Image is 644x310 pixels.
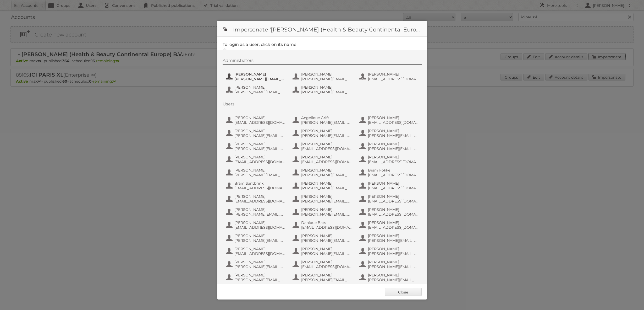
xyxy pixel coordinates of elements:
span: [PERSON_NAME][EMAIL_ADDRESS][DOMAIN_NAME] [368,133,419,138]
span: [PERSON_NAME][EMAIL_ADDRESS][DOMAIN_NAME] [301,212,352,217]
span: [PERSON_NAME] [368,129,419,133]
button: [PERSON_NAME] [PERSON_NAME][EMAIL_ADDRESS][DOMAIN_NAME] [225,167,287,178]
span: [PERSON_NAME][EMAIL_ADDRESS][DOMAIN_NAME] [301,77,352,81]
span: [PERSON_NAME] [368,233,419,238]
span: [PERSON_NAME][EMAIL_ADDRESS][DOMAIN_NAME] [301,238,352,243]
span: Angelique Grift [301,115,352,120]
button: [PERSON_NAME] [EMAIL_ADDRESS][DOMAIN_NAME] [359,115,420,125]
span: [EMAIL_ADDRESS][DOMAIN_NAME] [368,199,419,204]
button: [PERSON_NAME] [EMAIL_ADDRESS][DOMAIN_NAME] [359,71,420,82]
span: [PERSON_NAME] [301,85,352,90]
span: [PERSON_NAME][EMAIL_ADDRESS][DOMAIN_NAME] [368,277,419,282]
button: [PERSON_NAME] [PERSON_NAME][EMAIL_ADDRESS][DOMAIN_NAME] [292,233,354,243]
span: [EMAIL_ADDRESS][DOMAIN_NAME] [368,225,419,230]
span: [PERSON_NAME][EMAIL_ADDRESS][DOMAIN_NAME] [368,251,419,256]
span: [EMAIL_ADDRESS][DOMAIN_NAME] [301,225,352,230]
span: [EMAIL_ADDRESS][DOMAIN_NAME] [234,225,285,230]
span: Bram Santbrink [234,181,285,186]
span: [PERSON_NAME] [368,220,419,225]
button: [PERSON_NAME] [PERSON_NAME][EMAIL_ADDRESS][DOMAIN_NAME] [225,71,287,82]
a: Close [385,288,422,296]
span: [EMAIL_ADDRESS][DOMAIN_NAME] [234,159,285,164]
span: [PERSON_NAME] [234,260,285,264]
span: [PERSON_NAME] [301,260,352,264]
button: [PERSON_NAME] [EMAIL_ADDRESS][DOMAIN_NAME] [359,180,420,191]
button: [PERSON_NAME] [PERSON_NAME][EMAIL_ADDRESS][DOMAIN_NAME] [225,272,287,283]
button: [PERSON_NAME] [PERSON_NAME][EMAIL_ADDRESS][DOMAIN_NAME] [359,272,420,283]
button: [PERSON_NAME] [EMAIL_ADDRESS][DOMAIN_NAME] [292,259,354,270]
button: [PERSON_NAME] [PERSON_NAME][EMAIL_ADDRESS][DOMAIN_NAME] [359,233,420,243]
span: Bram Fokke [368,168,419,173]
span: [PERSON_NAME] [301,155,352,159]
button: Bram Santbrink [EMAIL_ADDRESS][DOMAIN_NAME] [225,180,287,191]
button: [PERSON_NAME] [EMAIL_ADDRESS][DOMAIN_NAME] [292,154,354,165]
span: [PERSON_NAME] [234,233,285,238]
span: [PERSON_NAME] [368,260,419,264]
button: [PERSON_NAME] [EMAIL_ADDRESS][DOMAIN_NAME] [359,220,420,230]
span: [PERSON_NAME] [368,194,419,199]
button: [PERSON_NAME] [EMAIL_ADDRESS][DOMAIN_NAME] [225,220,287,230]
button: Bram Fokke [EMAIL_ADDRESS][DOMAIN_NAME] [359,167,420,178]
span: [PERSON_NAME] [368,155,419,159]
span: [PERSON_NAME] [368,72,419,77]
button: [PERSON_NAME] [EMAIL_ADDRESS][DOMAIN_NAME] [292,141,354,152]
span: [PERSON_NAME] [234,207,285,212]
h1: Impersonate '[PERSON_NAME] (Health & Beauty Continental Europe) B.V.' [217,21,427,37]
span: [EMAIL_ADDRESS][DOMAIN_NAME] [301,264,352,269]
span: [PERSON_NAME] [234,155,285,159]
span: [PERSON_NAME][EMAIL_ADDRESS][DOMAIN_NAME] [301,133,352,138]
span: [PERSON_NAME] [368,181,419,186]
button: [PERSON_NAME] [PERSON_NAME][EMAIL_ADDRESS][DOMAIN_NAME] [292,272,354,283]
button: [PERSON_NAME] [PERSON_NAME][EMAIL_ADDRESS][DOMAIN_NAME] [225,84,287,95]
span: [EMAIL_ADDRESS][DOMAIN_NAME] [368,186,419,190]
div: Administrators [223,58,422,65]
button: [PERSON_NAME] [PERSON_NAME][EMAIL_ADDRESS][DOMAIN_NAME] [292,128,354,138]
span: [PERSON_NAME] [368,273,419,277]
span: [EMAIL_ADDRESS][DOMAIN_NAME] [301,146,352,151]
button: [PERSON_NAME] [EMAIL_ADDRESS][DOMAIN_NAME] [225,246,287,256]
span: [PERSON_NAME][EMAIL_ADDRESS][DOMAIN_NAME] [301,251,352,256]
button: [PERSON_NAME] [PERSON_NAME][EMAIL_ADDRESS][DOMAIN_NAME] [292,84,354,95]
button: [PERSON_NAME] [EMAIL_ADDRESS][DOMAIN_NAME] [359,154,420,165]
span: [PERSON_NAME] [301,181,352,186]
span: [PERSON_NAME] [234,129,285,133]
button: [PERSON_NAME] [PERSON_NAME][EMAIL_ADDRESS][DOMAIN_NAME] [359,246,420,256]
legend: To login as a user, click on its name [223,42,296,47]
span: [PERSON_NAME] [301,72,352,77]
button: [PERSON_NAME] [EMAIL_ADDRESS][DOMAIN_NAME] [359,207,420,217]
span: [EMAIL_ADDRESS][DOMAIN_NAME] [368,173,419,177]
span: [EMAIL_ADDRESS][DOMAIN_NAME] [234,199,285,204]
span: [PERSON_NAME] [301,247,352,251]
button: [PERSON_NAME] [PERSON_NAME][EMAIL_ADDRESS][DOMAIN_NAME] [292,246,354,256]
span: [PERSON_NAME] [368,207,419,212]
span: [PERSON_NAME] [301,142,352,146]
button: [PERSON_NAME] [PERSON_NAME][EMAIL_ADDRESS][DOMAIN_NAME] [225,141,287,152]
button: [PERSON_NAME] [PERSON_NAME][EMAIL_ADDRESS][DOMAIN_NAME] [359,141,420,152]
span: [PERSON_NAME][EMAIL_ADDRESS][DOMAIN_NAME] [234,133,285,138]
div: Users [223,101,422,108]
button: [PERSON_NAME] [PERSON_NAME][EMAIL_ADDRESS][DOMAIN_NAME] [359,259,420,270]
button: [PERSON_NAME] [PERSON_NAME][EMAIL_ADDRESS][DOMAIN_NAME] [292,194,354,204]
span: [PERSON_NAME] [234,115,285,120]
span: [PERSON_NAME] [234,85,285,90]
span: [PERSON_NAME] [301,129,352,133]
span: [PERSON_NAME] [301,273,352,277]
span: [PERSON_NAME][EMAIL_ADDRESS][DOMAIN_NAME] [368,238,419,243]
span: [PERSON_NAME][EMAIL_ADDRESS][DOMAIN_NAME] [301,90,352,94]
button: [PERSON_NAME] [PERSON_NAME][EMAIL_ADDRESS][DOMAIN_NAME] [225,207,287,217]
span: [EMAIL_ADDRESS][DOMAIN_NAME] [368,77,419,81]
button: [PERSON_NAME] [PERSON_NAME][EMAIL_ADDRESS][DOMAIN_NAME] [225,233,287,243]
span: [PERSON_NAME] [301,233,352,238]
span: [PERSON_NAME] [234,247,285,251]
span: [EMAIL_ADDRESS][DOMAIN_NAME] [368,212,419,217]
span: [PERSON_NAME] [234,72,285,77]
span: Danique Bats [301,220,352,225]
span: [PERSON_NAME][EMAIL_ADDRESS][DOMAIN_NAME] [234,238,285,243]
span: [PERSON_NAME][EMAIL_ADDRESS][DOMAIN_NAME] [234,264,285,269]
button: [PERSON_NAME] [PERSON_NAME][EMAIL_ADDRESS][DOMAIN_NAME] [225,259,287,270]
span: [EMAIL_ADDRESS][DOMAIN_NAME] [234,120,285,125]
span: [PERSON_NAME] [234,168,285,173]
span: [EMAIL_ADDRESS][DOMAIN_NAME] [234,186,285,190]
span: [PERSON_NAME] [368,142,419,146]
button: [PERSON_NAME] [PERSON_NAME][EMAIL_ADDRESS][DOMAIN_NAME] [359,128,420,138]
